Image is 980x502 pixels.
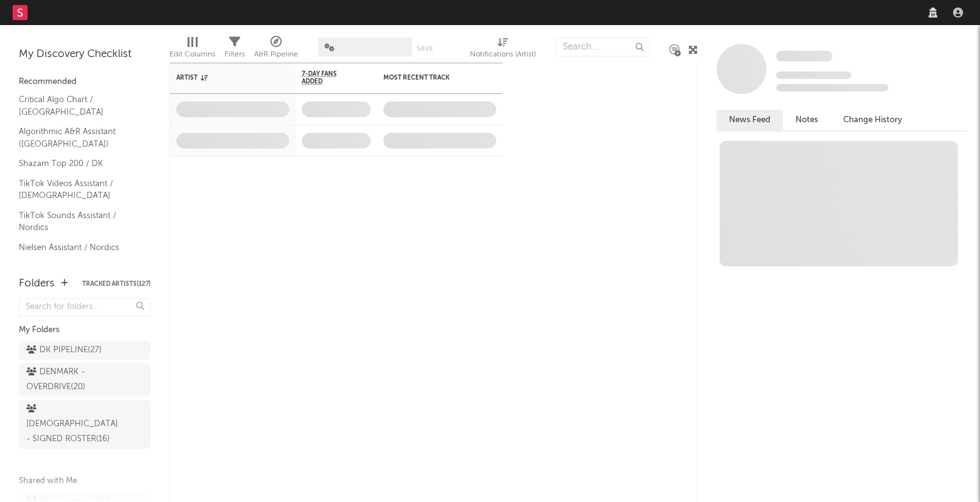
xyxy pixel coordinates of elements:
div: My Folders [19,323,151,338]
div: Edit Columns [169,31,215,68]
div: Notifications (Artist) [470,31,536,68]
div: A&R Pipeline [254,47,298,62]
div: [DEMOGRAPHIC_DATA] - SIGNED ROSTER ( 16 ) [26,402,118,447]
a: Some Artist [776,50,833,63]
input: Search for folders... [19,298,151,316]
div: DK PIPELINE ( 27 ) [26,343,102,358]
a: Shazam Top 200 / DK [19,157,138,170]
span: Some Artist [776,51,833,61]
button: Tracked Artists(127) [82,281,151,287]
button: Save [417,45,433,52]
div: Shared with Me [19,474,151,489]
a: Algorithmic A&R Assistant ([GEOGRAPHIC_DATA]) [19,125,138,150]
a: TikTok Videos Assistant / [DEMOGRAPHIC_DATA] [19,177,138,202]
button: Notes [783,110,831,130]
div: DENMARK - OVERDRIVE ( 20 ) [26,365,115,395]
a: Critical Algo Chart / [GEOGRAPHIC_DATA] [19,93,138,118]
a: DK PIPELINE(27) [19,341,151,360]
a: TikTok Sounds Assistant / Nordics [19,209,138,234]
a: DENMARK - OVERDRIVE(20) [19,363,151,397]
div: Artist [176,74,270,81]
div: Filters [225,47,245,62]
div: Filters [225,31,245,68]
div: My Discovery Checklist [19,47,151,62]
span: 7-Day Fans Added [302,70,352,85]
input: Search... [556,38,650,56]
span: Tracking Since: [DATE] [776,71,851,79]
div: Most Recent Track [383,74,477,81]
div: Recommended [19,75,151,90]
span: 0 fans last week [776,84,888,92]
div: A&R Pipeline [254,31,298,68]
div: Folders [19,276,55,291]
button: Change History [831,110,915,130]
a: Nielsen Assistant / Nordics [19,241,138,254]
a: [DEMOGRAPHIC_DATA] - SIGNED ROSTER(16) [19,400,151,449]
div: Notifications (Artist) [470,47,536,62]
div: Edit Columns [169,47,215,62]
button: News Feed [716,110,783,130]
